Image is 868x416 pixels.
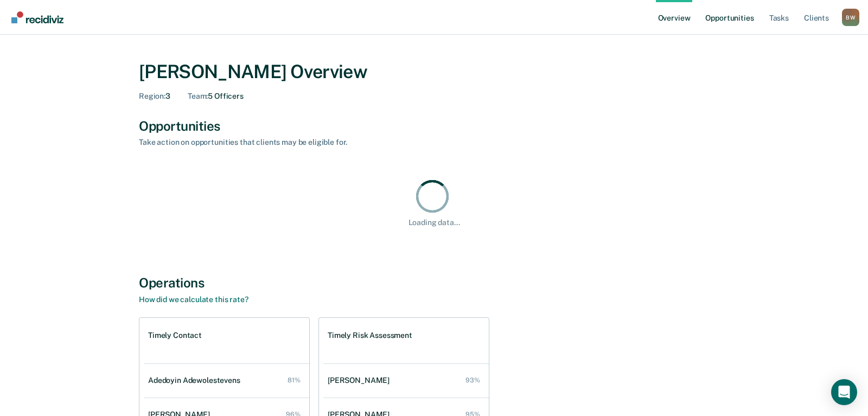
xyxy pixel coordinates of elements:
[323,365,489,396] a: [PERSON_NAME] 93%
[831,379,857,405] div: Open Intercom Messenger
[139,92,165,100] span: Region :
[139,275,729,291] div: Operations
[139,61,729,83] div: [PERSON_NAME] Overview
[139,295,248,304] a: How did we calculate this rate?
[139,118,729,134] div: Opportunities
[328,376,394,385] div: [PERSON_NAME]
[188,92,244,101] div: 5 Officers
[188,92,208,100] span: Team :
[328,331,412,340] h1: Timely Risk Assessment
[139,138,519,147] div: Take action on opportunities that clients may be eligible for.
[288,376,301,384] div: 81%
[465,376,480,384] div: 93%
[139,92,170,101] div: 3
[409,218,460,227] div: Loading data...
[148,376,245,385] div: Adedoyin Adewolestevens
[148,331,202,340] h1: Timely Contact
[11,11,63,23] img: Recidiviz
[842,9,859,26] button: Profile dropdown button
[144,365,309,396] a: Adedoyin Adewolestevens 81%
[842,9,859,26] div: B W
